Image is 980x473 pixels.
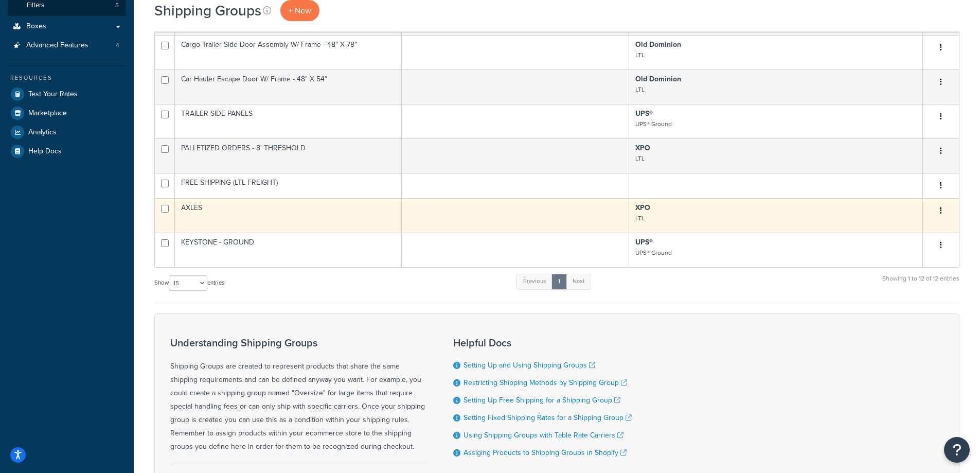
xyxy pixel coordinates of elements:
[8,74,126,82] div: Resources
[516,274,553,289] a: Previous
[635,202,650,213] strong: XPO
[635,119,672,129] small: UPS® Ground
[635,154,645,163] small: LTL
[635,50,645,60] small: LTL
[26,41,88,50] span: Advanced Features
[635,237,653,248] strong: UPS®
[154,1,261,21] h1: Shipping Groups
[175,198,402,233] td: AXLES
[464,430,623,441] a: Using Shipping Groups with Table Rate Carriers
[464,447,627,458] a: Assiging Products to Shipping Groups in Shopify
[635,214,645,223] small: LTL
[175,138,402,173] td: PALLETIZED ORDERS - 8' THRESHOLD
[175,35,402,69] td: Cargo Trailer Side Door Assembly W/ Frame - 48" X 78"
[635,108,653,119] strong: UPS®
[169,275,207,291] select: Showentries
[464,412,632,423] a: Setting Fixed Shipping Rates for a Shipping Group
[289,5,311,16] span: + New
[453,337,632,348] h3: Helpful Docs
[8,142,126,161] a: Help Docs
[464,360,595,371] a: Setting Up and Using Shipping Groups
[28,109,67,118] span: Marketplace
[8,104,126,122] a: Marketplace
[8,17,126,36] a: Boxes
[175,173,402,198] td: FREE SHIPPING (LTL FREIGHT)
[635,248,672,257] small: UPS® Ground
[170,337,427,453] div: Shipping Groups are created to represent products that share the same shipping requirements and c...
[28,147,62,156] span: Help Docs
[27,1,44,10] span: Filters
[154,275,224,291] label: Show entries
[464,395,620,406] a: Setting Up Free Shipping for a Shipping Group
[28,90,78,99] span: Test Your Rates
[8,36,126,55] li: Advanced Features
[566,274,591,289] a: Next
[175,104,402,138] td: TRAILER SIDE PANELS
[464,377,627,388] a: Restricting Shipping Methods by Shipping Group
[175,69,402,104] td: Car Hauler Escape Door W/ Frame - 48" X 54"
[882,273,959,295] div: Showing 1 to 12 of 12 entries
[170,337,427,348] h3: Understanding Shipping Groups
[944,437,970,463] button: Open Resource Center
[635,143,650,153] strong: XPO
[8,123,126,142] a: Analytics
[635,85,645,94] small: LTL
[551,274,567,289] a: 1
[175,233,402,267] td: KEYSTONE - GROUND
[635,74,681,84] strong: Old Dominion
[26,22,46,31] span: Boxes
[635,39,681,50] strong: Old Dominion
[8,36,126,55] a: Advanced Features 4
[115,1,119,10] span: 5
[28,128,57,137] span: Analytics
[116,41,119,50] span: 4
[8,85,126,103] a: Test Your Rates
